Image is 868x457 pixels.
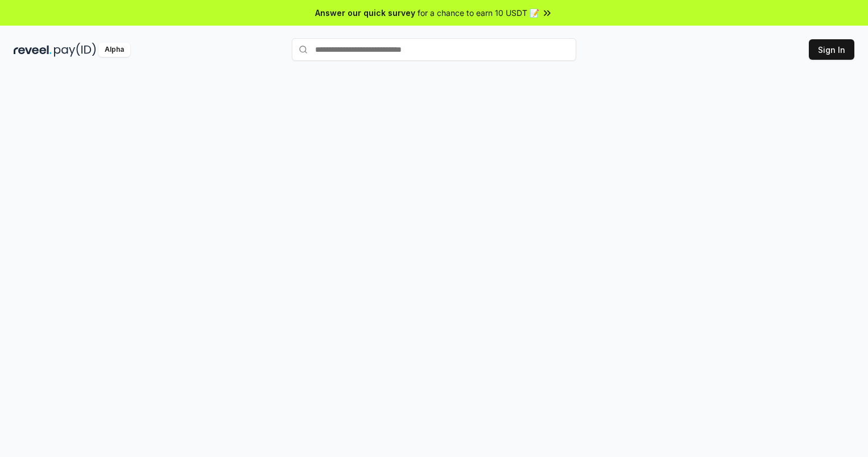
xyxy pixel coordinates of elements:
button: Sign In [809,39,854,60]
span: for a chance to earn 10 USDT 📝 [418,7,539,19]
img: reveel_dark [14,43,52,57]
span: Answer our quick survey [315,7,415,19]
div: Alpha [98,43,130,57]
img: pay_id [54,43,96,57]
